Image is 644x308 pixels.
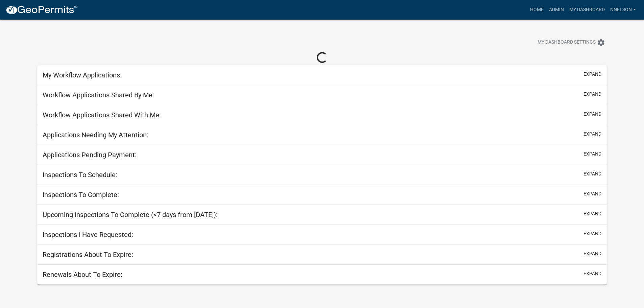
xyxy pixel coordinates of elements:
[583,230,601,237] button: expand
[583,210,601,217] button: expand
[538,39,596,47] span: My Dashboard Settings
[607,3,639,16] a: NNELSON
[43,131,148,139] h5: Applications Needing My Attention:
[43,191,119,199] h5: Inspections To Complete:
[583,111,601,118] button: expand
[43,71,122,79] h5: My Workflow Applications:
[43,211,218,219] h5: Upcoming Inspections To Complete (<7 days from [DATE]):
[583,131,601,138] button: expand
[43,151,137,159] h5: Applications Pending Payment:
[527,3,546,16] a: Home
[43,270,122,279] h5: Renewals About To Expire:
[583,170,601,177] button: expand
[583,71,601,78] button: expand
[43,171,117,179] h5: Inspections To Schedule:
[583,250,601,257] button: expand
[583,150,601,158] button: expand
[532,36,611,49] button: My Dashboard Settingssettings
[567,3,607,16] a: My Dashboard
[583,270,601,277] button: expand
[583,91,601,98] button: expand
[43,91,154,99] h5: Workflow Applications Shared By Me:
[43,111,161,119] h5: Workflow Applications Shared With Me:
[43,231,133,239] h5: Inspections I Have Requested:
[43,251,133,259] h5: Registrations About To Expire:
[583,190,601,197] button: expand
[546,3,567,16] a: Admin
[597,39,605,47] i: settings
